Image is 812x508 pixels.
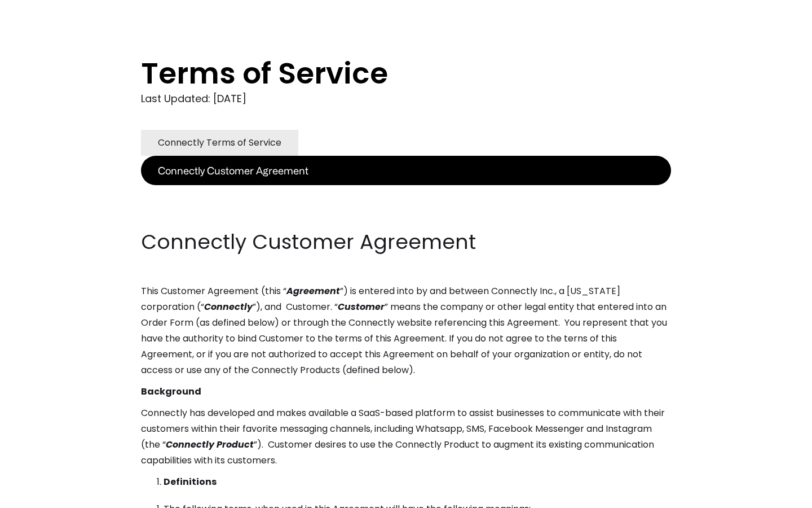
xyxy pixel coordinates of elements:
[141,185,671,201] p: ‍
[338,300,385,313] em: Customer
[166,438,254,451] em: Connectly Product
[141,207,671,222] p: ‍
[286,284,340,297] em: Agreement
[141,90,671,107] div: Last Updated: [DATE]
[23,488,68,504] ul: Language list
[141,56,626,90] h1: Terms of Service
[141,228,671,256] h2: Connectly Customer Agreement
[164,475,217,488] strong: Definitions
[204,300,253,313] em: Connectly
[141,283,671,378] p: This Customer Agreement (this “ ”) is entered into by and between Connectly Inc., a [US_STATE] co...
[141,405,671,468] p: Connectly has developed and makes available a SaaS-based platform to assist businesses to communi...
[158,135,281,151] div: Connectly Terms of Service
[11,487,68,504] aside: Language selected: English
[141,385,201,398] strong: Background
[158,163,308,178] div: Connectly Customer Agreement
